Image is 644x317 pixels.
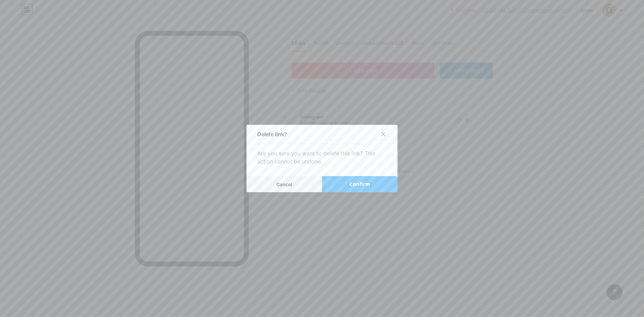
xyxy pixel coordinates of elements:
div: Are you sure you want to delete this link? This action cannot be undone. [257,149,387,165]
span: Cancel [276,181,292,187]
span: Confirm [350,181,370,188]
button: Cancel [247,176,322,192]
div: Delete link? [257,130,287,138]
button: Confirm [322,176,397,192]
